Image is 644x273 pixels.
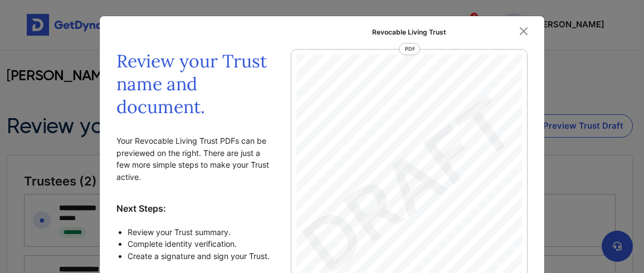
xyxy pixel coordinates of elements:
[128,238,274,250] li: Complete identity verification.
[116,50,274,118] h3: Review your Trust name and document.
[396,181,411,188] span: Trust
[372,27,446,37] div: Revocable Living Trust
[387,165,419,172] span: Declaration
[400,173,406,180] span: of
[128,250,274,262] li: Create a signature and sign your Trust.
[515,23,532,40] button: Close
[116,203,274,215] span: Next Steps:
[116,135,274,262] div: Your Revocable Living Trust PDFs can be previewed on the right. There are just a few more simple ...
[399,43,420,55] div: PDF
[128,226,274,238] li: Review your Trust summary.
[401,188,402,192] span: t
